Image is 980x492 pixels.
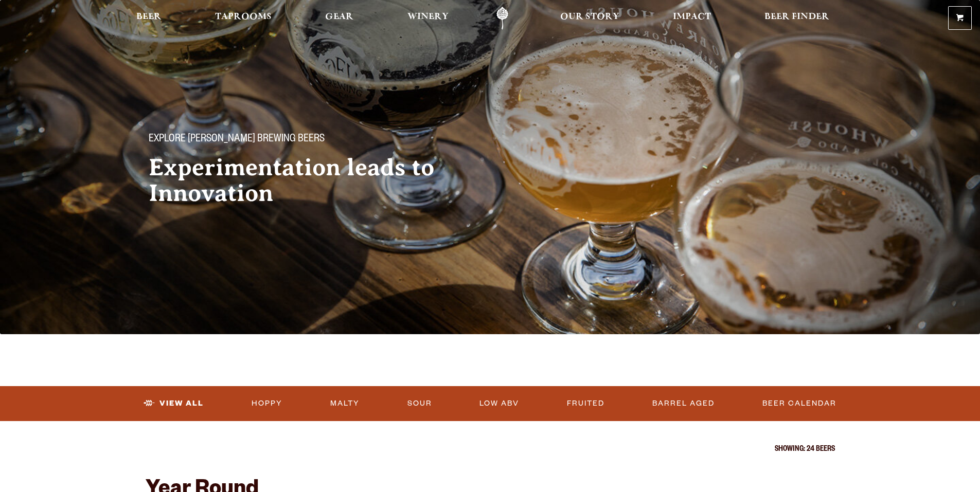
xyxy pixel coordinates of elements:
p: Showing: 24 Beers [146,446,835,454]
a: Taprooms [208,7,278,30]
a: Malty [326,392,364,415]
a: Odell Home [483,7,522,30]
span: Our Story [560,13,619,21]
a: Gear [318,7,360,30]
span: Gear [325,13,353,21]
span: Beer Finder [764,13,829,21]
a: Impact [666,7,718,30]
a: Sour [403,392,436,415]
a: Low ABV [475,392,523,415]
a: Beer Calendar [758,392,841,415]
a: Fruited [563,392,609,415]
span: Taprooms [215,13,272,21]
h2: Experimentation leads to Innovation [149,155,470,206]
a: Hoppy [247,392,287,415]
a: Beer Finder [758,7,836,30]
span: Impact [673,13,711,21]
a: Our Story [554,7,626,30]
span: Winery [407,13,449,21]
span: Beer [136,13,162,21]
span: Explore [PERSON_NAME] Brewing Beers [149,133,325,147]
a: Beer [130,7,168,30]
a: Winery [401,7,455,30]
a: Barrel Aged [648,392,719,415]
a: View All [139,392,208,415]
